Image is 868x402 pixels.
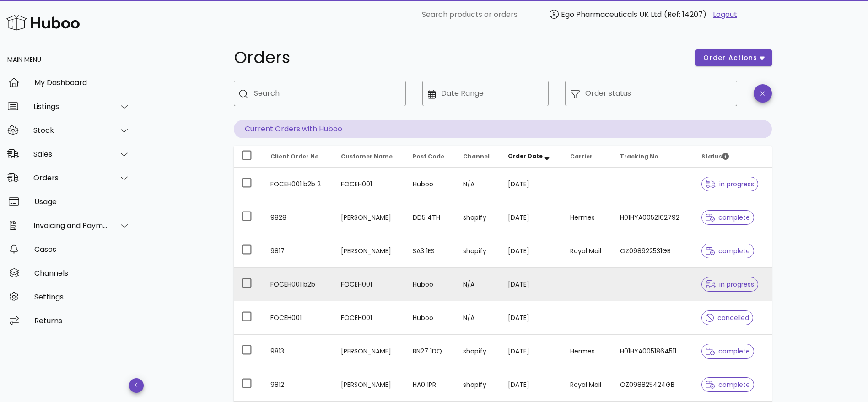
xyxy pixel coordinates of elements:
span: Ego Pharmaceuticals UK Ltd [561,9,662,20]
span: complete [706,248,750,254]
th: Status [694,146,771,168]
td: N/A [456,301,501,335]
td: 9817 [263,234,334,268]
div: Usage [34,197,130,206]
div: Settings [34,293,130,301]
td: FOCEH001 [334,268,405,301]
td: Royal Mail [563,234,613,268]
td: Huboo [405,301,456,335]
td: Hermes [563,201,613,234]
span: in progress [706,181,754,187]
td: OZ098922531GB [613,234,694,268]
td: FOCEH001 b2b 2 [263,168,334,201]
td: H01HYA0051864511 [613,335,694,368]
td: BN27 1DQ [405,335,456,368]
td: [PERSON_NAME] [334,335,405,368]
td: shopify [456,201,501,234]
span: cancelled [706,315,749,321]
td: [DATE] [501,168,563,201]
td: shopify [456,368,501,402]
span: Channel [463,152,490,160]
th: Customer Name [334,146,405,168]
div: Listings [33,102,108,111]
span: Client Order No. [270,152,321,160]
th: Order Date: Sorted descending. Activate to remove sorting. [501,146,563,168]
span: Tracking No. [620,152,660,160]
th: Tracking No. [613,146,694,168]
td: H01HYA0052162792 [613,201,694,234]
span: order actions [703,53,758,63]
span: Order Date [508,152,543,160]
span: in progress [706,281,754,288]
span: Customer Name [341,152,393,160]
td: Huboo [405,168,456,201]
span: Status [701,152,729,160]
td: 9828 [263,201,334,234]
th: Post Code [405,146,456,168]
div: Channels [34,269,130,277]
td: Huboo [405,268,456,301]
td: FOCEH001 b2b [263,268,334,301]
img: Huboo Logo [6,13,80,33]
td: DD5 4TH [405,201,456,234]
td: 9812 [263,368,334,402]
div: Orders [33,174,108,182]
td: FOCEH001 [263,301,334,335]
span: Carrier [570,152,593,160]
td: [DATE] [501,335,563,368]
div: Stock [33,126,108,135]
td: [DATE] [501,268,563,301]
td: [PERSON_NAME] [334,368,405,402]
div: Returns [34,316,130,325]
p: Current Orders with Huboo [234,120,772,138]
td: SA3 1ES [405,234,456,268]
td: 9813 [263,335,334,368]
td: [DATE] [501,368,563,402]
div: Cases [34,245,130,254]
span: complete [706,348,750,354]
th: Client Order No. [263,146,334,168]
td: shopify [456,234,501,268]
td: N/A [456,168,501,201]
td: [PERSON_NAME] [334,201,405,234]
span: (Ref: 14207) [664,9,706,20]
span: complete [706,381,750,388]
td: [DATE] [501,201,563,234]
td: FOCEH001 [334,168,405,201]
button: order actions [695,49,771,66]
td: [DATE] [501,301,563,335]
td: HA0 1PR [405,368,456,402]
td: N/A [456,268,501,301]
td: FOCEH001 [334,301,405,335]
div: Sales [33,150,108,158]
td: [PERSON_NAME] [334,234,405,268]
td: Hermes [563,335,613,368]
span: Post Code [413,152,444,160]
h1: Orders [234,49,685,66]
th: Channel [456,146,501,168]
td: shopify [456,335,501,368]
div: My Dashboard [34,78,130,87]
a: Logout [713,9,737,20]
span: complete [706,214,750,221]
th: Carrier [563,146,613,168]
td: Royal Mail [563,368,613,402]
div: Invoicing and Payments [33,221,108,230]
td: [DATE] [501,234,563,268]
td: OZ098825424GB [613,368,694,402]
